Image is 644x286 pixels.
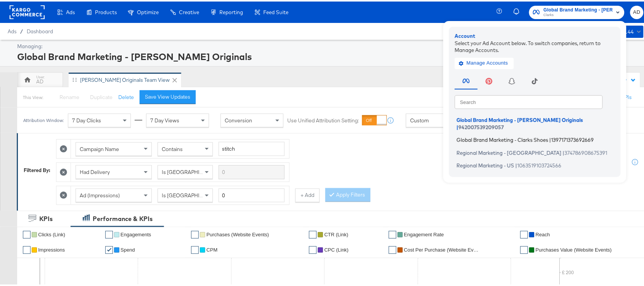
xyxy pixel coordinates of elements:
div: [PERSON_NAME] Originals Team View [80,75,170,82]
input: Enter a search term [219,140,285,154]
div: Drag to reorder tab [72,76,77,80]
span: Creative [179,8,199,14]
a: ✔ [23,245,31,252]
div: Managing: [17,41,642,49]
span: Engagement Rate [404,230,444,236]
label: Use Unified Attribution Setting: [287,115,359,123]
span: Had Delivery [80,167,110,174]
a: ✔ [520,245,528,252]
div: Global Brand Marketing - [PERSON_NAME] Originals [17,49,642,62]
div: Performance & KPIs [93,213,153,222]
span: Conversion [225,115,252,122]
button: Save View Updates [140,89,196,102]
a: ✔ [309,229,317,237]
a: ✔ [105,245,113,252]
a: ✔ [105,229,113,237]
div: KPIs [39,213,53,222]
span: / [16,27,27,33]
span: Regional Marketing - [GEOGRAPHIC_DATA] [457,148,562,154]
div: This View: [23,93,43,99]
span: Clicks (Link) [38,230,65,236]
span: Contains [162,144,183,151]
div: Account [455,31,615,38]
button: Global Brand Marketing - [PERSON_NAME] OriginalsClarks [529,4,625,18]
span: Clarks [544,11,613,17]
span: CPM [206,245,217,251]
button: £145.44 [609,24,644,36]
span: Is [GEOGRAPHIC_DATA] [162,167,220,174]
span: Global Brand Marketing - [PERSON_NAME] Originals [544,5,613,13]
span: | [457,122,459,128]
span: Ad (Impressions) [80,190,120,197]
span: 1397171373692669 [551,135,594,141]
span: 1063519103724566 [517,161,562,167]
span: Regional Marketing - US [457,161,514,167]
span: AD [633,6,641,15]
a: ✔ [191,229,199,237]
div: Save View Updates [145,92,190,99]
span: | [515,161,517,167]
span: Is [GEOGRAPHIC_DATA] [162,190,220,197]
a: Dashboard [27,27,53,33]
span: Impressions [38,245,65,251]
span: Global Brand Marketing - [PERSON_NAME] Originals [457,115,583,122]
span: 942007539209057 [459,122,504,128]
span: Products [95,8,117,14]
span: 7 Day Views [150,115,179,122]
input: Enter a number [219,187,285,201]
span: | [563,148,565,154]
span: CPC (Link) [324,245,349,251]
span: Ads [8,27,16,33]
button: AD [630,4,644,18]
span: Campaign Name [80,144,119,151]
span: Duplicate [90,92,113,99]
button: + Add [295,187,320,201]
a: ✔ [520,229,528,237]
span: Optimize [137,8,159,14]
a: ✔ [23,229,31,237]
span: Spend [121,245,135,251]
span: Cost Per Purchase (Website Events) [404,245,480,251]
span: Reporting [219,8,243,14]
div: Filtered By: [24,165,50,172]
div: Select your Ad Account below. To switch companies, return to Manage Accounts. [455,38,615,52]
span: 374786908675391 [565,148,607,154]
span: Rename [60,92,79,99]
span: 7 Day Clicks [72,115,101,122]
button: Manage Accounts [455,56,514,67]
span: Global Brand Marketing - Clarks Shoes [457,135,548,141]
button: Delete [118,92,134,99]
span: Purchases (Website Events) [206,230,269,236]
span: Custom [410,115,429,122]
input: Enter a search term [219,164,285,178]
span: Ads [66,8,75,14]
div: AD [36,76,43,84]
span: Engagements [121,230,151,236]
span: Reach [536,230,550,236]
span: Feed Suite [263,8,288,14]
span: Purchases Value (Website Events) [536,245,612,251]
span: Manage Accounts [460,57,508,66]
a: ✔ [389,245,396,252]
div: Attribution Window: [23,116,64,122]
a: ✔ [389,229,396,237]
a: ✔ [309,245,317,252]
a: ✔ [191,245,199,252]
span: CTR (Link) [324,230,348,236]
span: | [549,135,551,141]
